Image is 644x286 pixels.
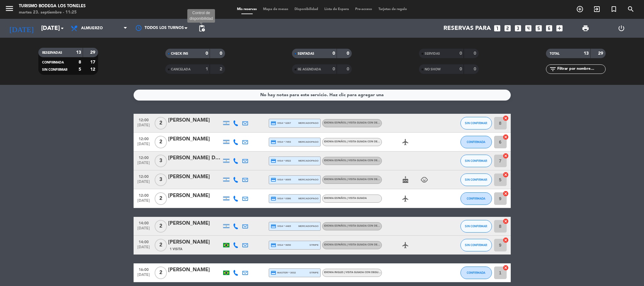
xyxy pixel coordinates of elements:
span: 16:00 [136,266,151,273]
span: SIN CONFIRMAR [465,224,487,228]
i: credit_card [271,223,276,229]
i: filter_list [549,65,557,73]
span: SIN CONFIRMAR [42,68,67,71]
span: [DATE] [136,199,151,206]
span: visa * 8522 [271,158,291,164]
span: visa * 0386 [271,196,291,201]
span: Mapa de mesas [260,8,291,11]
div: [PERSON_NAME] Dos [PERSON_NAME] [168,154,222,162]
i: credit_card [271,158,276,164]
i: cancel [503,190,509,197]
span: CONFIRMADA [467,271,485,274]
div: [PERSON_NAME] [168,238,222,246]
strong: 0 [220,51,223,56]
i: cancel [503,237,509,243]
button: SIN CONFIRMAR [460,173,492,186]
i: power_settings_new [618,25,625,32]
button: SIN CONFIRMAR [460,117,492,129]
strong: 0 [333,51,335,56]
span: SIN CONFIRMAR [465,121,487,125]
span: 14:00 [136,219,151,226]
span: visa * 8005 [271,177,291,183]
span: Tarjetas de regalo [375,8,410,11]
span: stripe [310,271,319,275]
span: print [582,25,589,32]
i: add_box [555,24,564,32]
span: [DATE] [136,161,151,168]
i: cancel [503,218,509,224]
strong: 29 [598,51,604,56]
span: visa * 4465 [271,223,291,229]
span: RESERVADAS [42,51,62,54]
span: NO SHOW [425,68,441,71]
span: CONFIRMADA [467,140,485,144]
strong: 0 [347,51,350,56]
input: Filtrar por nombre... [557,66,605,73]
span: 2 [155,136,167,148]
span: pending_actions [198,25,206,32]
span: 2 [155,220,167,233]
span: Idioma Español | Visita guiada con degustación itinerante - Mosquita Muerta [324,225,436,227]
button: menu [5,4,14,15]
span: Reservas para [443,25,491,32]
strong: 13 [584,51,589,56]
i: looks_5 [535,24,543,32]
i: credit_card [271,196,276,201]
i: looks_6 [545,24,553,32]
span: 12:00 [136,173,151,180]
span: Pre-acceso [352,8,375,11]
span: [DATE] [136,245,151,252]
span: visa * 9650 [271,242,291,248]
i: credit_card [271,177,276,183]
i: menu [5,4,14,13]
div: [PERSON_NAME] [168,266,222,274]
strong: 0 [460,51,462,56]
span: mercadopago [298,196,318,201]
span: 3 [155,173,167,186]
span: TOTAL [550,52,559,55]
strong: 29 [90,50,96,55]
strong: 12 [90,67,96,72]
button: CONFIRMADA [460,136,492,148]
i: looks_3 [514,24,522,32]
span: mercadopago [298,140,318,144]
div: martes 23. septiembre - 11:25 [19,9,85,16]
span: mercadopago [298,121,318,125]
i: cancel [503,115,509,121]
span: Idioma Español | Visita Guiada [324,197,367,200]
button: SIN CONFIRMAR [460,239,492,251]
span: Idioma Español | Visita guiada con degustacion itinerante - Degustación Fuego Blanco [324,159,450,162]
span: SIN CONFIRMAR [465,178,487,181]
span: mercadopago [298,178,318,182]
strong: 0 [460,67,462,71]
strong: 0 [347,67,350,71]
span: Almuerzo [81,26,103,30]
span: SENTADAS [298,52,314,55]
span: 1 Visita [170,247,182,252]
span: 2 [155,117,167,129]
span: CONFIRMADA [467,197,485,200]
div: LOG OUT [603,19,639,38]
span: CONFIRMADA [42,61,64,64]
i: turned_in_not [610,5,618,13]
strong: 13 [76,50,81,55]
i: credit_card [271,120,276,126]
span: [DATE] [136,142,151,149]
i: search [627,5,635,13]
i: credit_card [271,139,276,145]
span: [DATE] [136,123,151,130]
div: [PERSON_NAME] [168,192,222,200]
i: cancel [503,153,509,159]
span: Disponibilidad [291,8,321,11]
strong: 17 [90,60,96,64]
span: 2 [155,267,167,279]
span: 2 [155,239,167,251]
i: cancel [503,265,509,271]
i: cake [402,176,409,184]
i: looks_one [493,24,501,32]
i: looks_two [504,24,512,32]
div: [PERSON_NAME] [168,173,222,181]
i: [DATE] [5,21,38,35]
span: Idioma Ingles | Visita guiada con degustación - Familia [PERSON_NAME] Wine Series [324,271,441,274]
span: mercadopago [298,159,318,163]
